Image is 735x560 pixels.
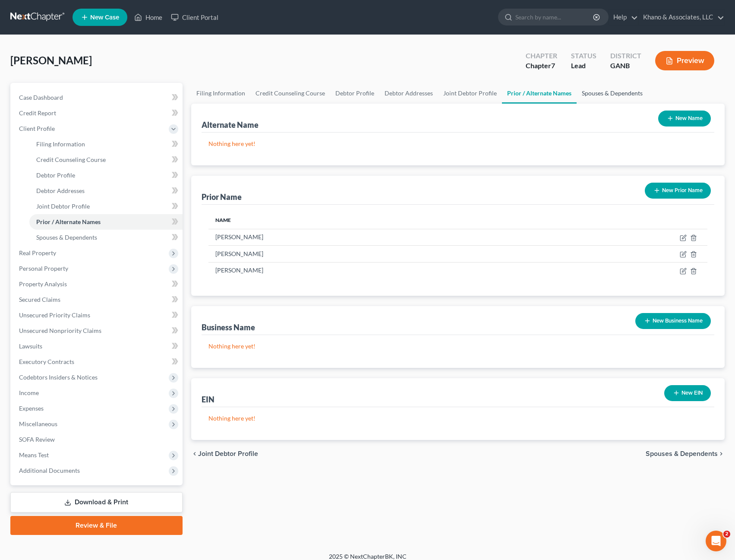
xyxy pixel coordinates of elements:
span: Credit Report [19,109,56,117]
div: Alternate Name [202,120,259,130]
a: Secured Claims [12,292,183,307]
p: Nothing here yet! [208,342,707,351]
td: [PERSON_NAME] [208,246,528,262]
button: New Business Name [635,313,711,329]
button: Spouses & Dependents chevron_right [646,450,725,457]
a: Spouses & Dependents [29,230,183,245]
span: Credit Counseling Course [36,156,106,163]
a: Prior / Alternate Names [502,83,577,104]
span: Client Profile [19,125,55,132]
input: Search by name... [515,9,594,25]
span: Miscellaneous [19,420,57,427]
span: 7 [551,61,555,70]
div: EIN [202,394,215,405]
span: Debtor Addresses [36,187,85,194]
a: Credit Counseling Course [250,83,330,104]
a: Debtor Addresses [29,183,183,199]
a: Debtor Profile [29,168,183,183]
span: Joint Debtor Profile [198,450,258,457]
div: Chapter [526,51,557,61]
div: Prior Name [202,192,242,202]
a: SOFA Review [12,432,183,447]
button: chevron_left Joint Debtor Profile [191,450,258,457]
a: Client Portal [167,9,223,25]
a: Case Dashboard [12,90,183,105]
span: Unsecured Priority Claims [19,311,90,319]
button: Preview [655,51,714,70]
div: Business Name [202,322,255,332]
span: Expenses [19,405,44,412]
a: Download & Print [10,492,183,513]
a: Home [130,9,167,25]
span: Unsecured Nonpriority Claims [19,327,101,334]
span: Case Dashboard [19,94,63,101]
a: Executory Contracts [12,354,183,370]
span: Executory Contracts [19,358,74,365]
a: Unsecured Priority Claims [12,307,183,323]
span: Codebtors Insiders & Notices [19,373,98,381]
span: Means Test [19,451,49,459]
a: Filing Information [29,136,183,152]
span: Additional Documents [19,467,80,474]
i: chevron_left [191,450,198,457]
span: Lawsuits [19,342,42,350]
span: Spouses & Dependents [36,234,97,241]
div: Chapter [526,61,557,71]
span: [PERSON_NAME] [10,54,92,66]
td: [PERSON_NAME] [208,262,528,278]
a: Debtor Profile [330,83,379,104]
button: New Name [658,111,711,127]
span: Personal Property [19,265,68,272]
a: Review & File [10,516,183,535]
a: Credit Counseling Course [29,152,183,168]
button: New Prior Name [645,183,711,199]
span: Spouses & Dependents [646,450,718,457]
th: Name [208,212,528,229]
a: Spouses & Dependents [577,83,648,104]
span: Income [19,389,39,396]
a: Debtor Addresses [379,83,438,104]
td: [PERSON_NAME] [208,229,528,245]
span: Debtor Profile [36,171,75,179]
span: SOFA Review [19,436,55,443]
div: GANB [610,61,641,71]
div: Status [571,51,596,61]
span: Filing Information [36,140,85,148]
a: Property Analysis [12,276,183,292]
a: Joint Debtor Profile [438,83,502,104]
div: District [610,51,641,61]
p: Nothing here yet! [208,414,707,423]
span: 2 [723,531,730,538]
i: chevron_right [718,450,725,457]
a: Joint Debtor Profile [29,199,183,214]
button: New EIN [664,385,711,401]
span: Secured Claims [19,296,60,303]
a: Khano & Associates, LLC [639,9,724,25]
span: Joint Debtor Profile [36,202,90,210]
p: Nothing here yet! [208,139,707,148]
a: Unsecured Nonpriority Claims [12,323,183,339]
iframe: Intercom live chat [706,531,726,551]
a: Credit Report [12,105,183,121]
span: New Case [90,14,119,21]
a: Lawsuits [12,339,183,354]
a: Prior / Alternate Names [29,214,183,230]
a: Help [609,9,638,25]
a: Filing Information [191,83,250,104]
span: Property Analysis [19,280,67,288]
span: Prior / Alternate Names [36,218,101,225]
div: Lead [571,61,596,71]
span: Real Property [19,249,56,256]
